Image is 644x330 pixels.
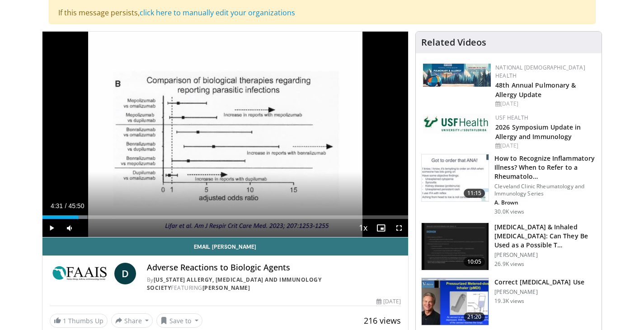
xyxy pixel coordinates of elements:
[65,202,67,209] span: /
[147,263,401,273] h4: Adverse Reactions to Biologic Agents
[464,189,485,198] span: 11:15
[422,278,489,325] img: 24f79869-bf8a-4040-a4ce-e7186897569f.150x105_q85_crop-smart_upscale.jpg
[111,313,153,328] button: Share
[494,288,584,296] p: [PERSON_NAME]
[114,263,136,284] a: D
[495,123,581,141] a: 2026 Symposium Update in Allergy and Immunology
[495,100,594,108] div: [DATE]
[495,81,576,99] a: 48th Annual Pulmonary & Allergy Update
[147,276,401,292] div: By FEATURING
[494,260,524,268] p: 26.9K views
[50,263,111,284] img: Florida Allergy, Asthma and Immunology Society
[495,64,585,79] a: National [DEMOGRAPHIC_DATA] Health
[202,284,250,292] a: [PERSON_NAME]
[42,215,409,219] div: Progress Bar
[376,297,401,306] div: [DATE]
[63,316,66,325] span: 1
[390,219,408,237] button: Fullscreen
[42,32,409,237] video-js: Video Player
[494,223,596,250] h3: [MEDICAL_DATA] & Inhaled [MEDICAL_DATA]: Can They Be Used as a Possible T…
[494,208,524,215] p: 30.0K views
[495,142,594,150] div: [DATE]
[464,312,485,321] span: 21:20
[147,276,322,292] a: [US_STATE] Allergy, [MEDICAL_DATA] and Immunology Society
[140,8,295,18] a: click here to manually edit your organizations
[421,154,596,215] a: 11:15 How to Recognize Inflammatory Illness? When to Refer to a Rheumatolo… Cleveland Clinic Rheu...
[464,257,485,266] span: 10:05
[494,154,596,181] h3: How to Recognize Inflammatory Illness? When to Refer to a Rheumatolo…
[495,114,528,121] a: USF Health
[42,219,61,237] button: Play
[422,223,489,270] img: 37481b79-d16e-4fea-85a1-c1cf910aa164.150x105_q85_crop-smart_upscale.jpg
[494,199,596,206] p: A. Brown
[364,315,401,326] span: 216 views
[421,223,596,270] a: 10:05 [MEDICAL_DATA] & Inhaled [MEDICAL_DATA]: Can They Be Used as a Possible T… [PERSON_NAME] 26...
[423,114,491,134] img: 6ba8804a-8538-4002-95e7-a8f8012d4a11.png.150x105_q85_autocrop_double_scale_upscale_version-0.2.jpg
[50,314,108,328] a: 1 Thumbs Up
[422,154,489,201] img: 5cecf4a9-46a2-4e70-91ad-1322486e7ee4.150x105_q85_crop-smart_upscale.jpg
[68,202,84,209] span: 45:50
[42,237,409,256] a: Email [PERSON_NAME]
[494,297,524,305] p: 19.3K views
[421,278,596,325] a: 21:20 Correct [MEDICAL_DATA] Use [PERSON_NAME] 19.3K views
[421,37,486,48] h4: Related Videos
[156,313,202,328] button: Save to
[494,251,596,259] p: [PERSON_NAME]
[494,183,596,197] p: Cleveland Clinic Rheumatology and Immunology Series
[494,278,584,287] h3: Correct [MEDICAL_DATA] Use
[354,219,372,237] button: Playback Rate
[423,64,491,87] img: b90f5d12-84c1-472e-b843-5cad6c7ef911.jpg.150x105_q85_autocrop_double_scale_upscale_version-0.2.jpg
[51,202,63,209] span: 4:31
[372,219,390,237] button: Enable picture-in-picture mode
[61,219,79,237] button: Mute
